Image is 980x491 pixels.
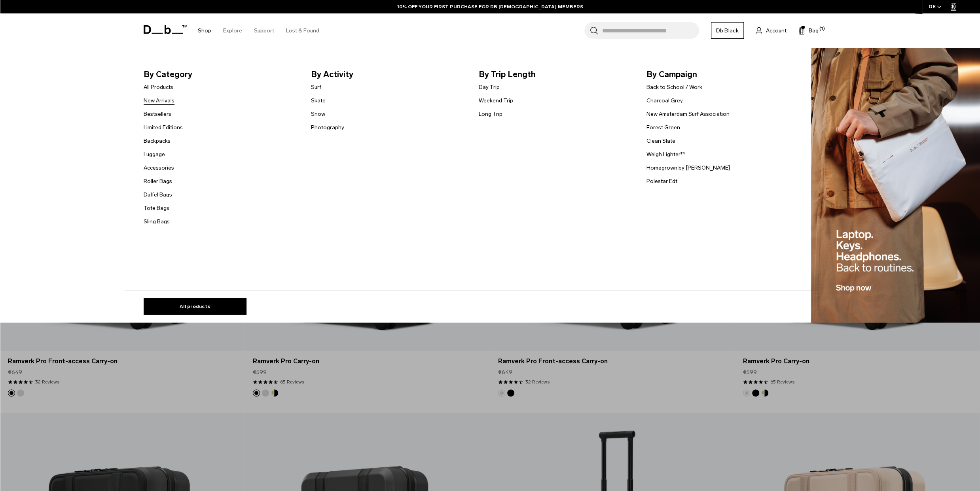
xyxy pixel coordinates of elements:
[311,110,325,118] a: Snow
[646,68,802,81] span: By Campaign
[144,68,299,81] span: By Category
[192,13,325,48] nav: Main Navigation
[144,123,183,132] a: Limited Editions
[144,150,165,159] a: Luggage
[144,191,172,199] a: Duffel Bags
[479,68,634,81] span: By Trip Length
[479,83,500,91] a: Day Trip
[311,96,326,105] a: Skate
[646,83,702,91] a: Back to School / Work
[646,177,679,185] a: Polestar Edt.
[646,123,680,132] a: Forest Green
[144,164,174,172] a: Accessories
[311,123,344,132] a: Photography
[144,137,171,145] a: Backpacks
[646,164,730,172] a: Homegrown by [PERSON_NAME]
[646,110,730,118] a: New Amsterdam Surf Association
[809,26,819,35] span: Bag
[144,96,174,105] a: New Arrivals
[311,83,321,91] a: Surf
[397,3,583,10] a: 10% OFF YOUR FIRST PURCHASE FOR DB [DEMOGRAPHIC_DATA] MEMBERS
[198,17,211,45] a: Shop
[254,17,274,45] a: Support
[766,26,787,35] span: Account
[811,48,980,323] img: Db
[798,26,819,35] button: Bag (1)
[479,110,502,118] a: Long Trip
[479,96,513,105] a: Weekend Trip
[311,68,466,81] span: By Activity
[646,150,686,159] a: Weigh Lighter™
[286,17,319,45] a: Lost & Found
[144,83,173,91] a: All Products
[144,177,172,185] a: Roller Bags
[819,26,825,32] span: (1)
[711,22,744,39] a: Db Black
[144,204,169,212] a: Tote Bags
[223,17,242,45] a: Explore
[144,217,170,226] a: Sling Bags
[756,26,787,35] a: Account
[646,96,683,105] a: Charcoal Grey
[144,110,171,118] a: Bestsellers
[646,137,675,145] a: Clean Slate
[144,298,246,315] a: All products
